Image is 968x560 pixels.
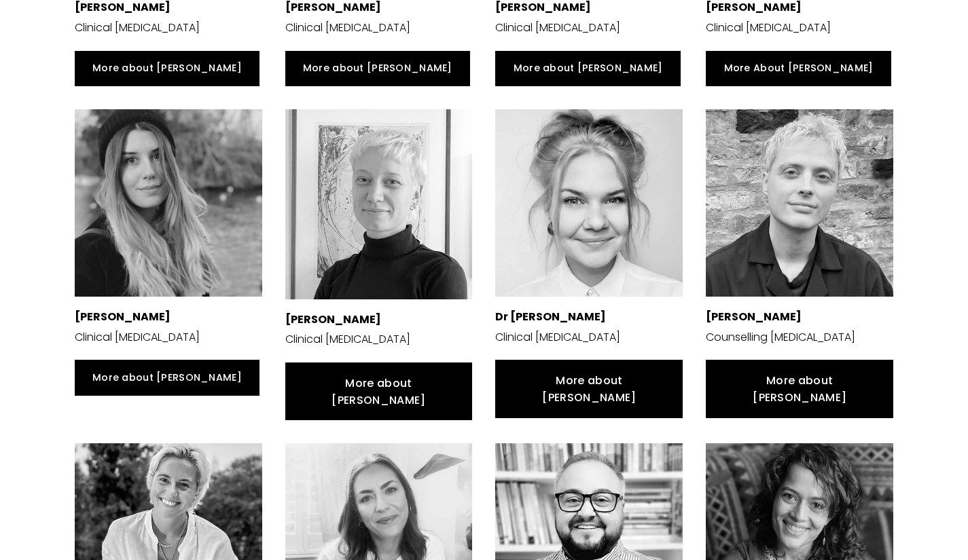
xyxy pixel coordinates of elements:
[495,18,683,38] p: Clinical [MEDICAL_DATA]
[75,360,259,395] a: More about [PERSON_NAME]
[706,360,893,417] a: More about [PERSON_NAME]
[75,51,259,86] a: More about [PERSON_NAME]
[285,18,473,38] p: Clinical [MEDICAL_DATA]
[706,307,893,327] p: [PERSON_NAME]
[75,18,262,38] p: Clinical [MEDICAL_DATA]
[495,360,683,417] a: More about [PERSON_NAME]
[495,328,683,348] p: Clinical [MEDICAL_DATA]
[706,51,891,86] a: More About [PERSON_NAME]
[706,18,893,38] p: Clinical [MEDICAL_DATA]
[285,51,470,86] a: More about [PERSON_NAME]
[75,307,262,327] p: [PERSON_NAME]
[285,310,473,330] p: [PERSON_NAME]
[75,328,262,348] p: Clinical [MEDICAL_DATA]
[285,362,473,420] a: More about [PERSON_NAME]
[495,307,683,327] p: Dr [PERSON_NAME]
[285,330,473,350] p: Clinical [MEDICAL_DATA]
[495,51,680,86] a: More about [PERSON_NAME]
[706,328,893,348] p: Counselling [MEDICAL_DATA]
